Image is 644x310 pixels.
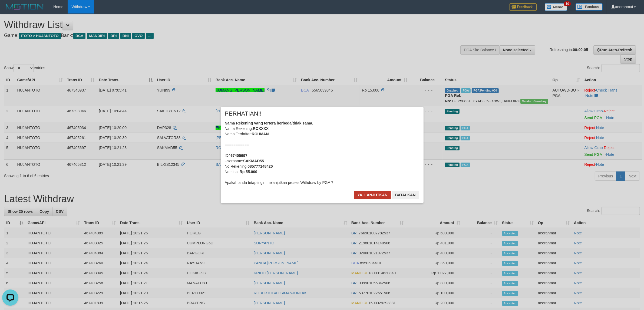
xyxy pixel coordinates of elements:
[2,2,18,18] button: Open LiveChat chat widget
[225,120,420,185] div: Nama Rekening: Nama Terdaftar: =========== ID Username: No Rekening: Nominal: Apakah anda tetap i...
[229,153,247,158] b: 467405697
[247,164,273,169] b: 085777148420
[243,159,264,163] b: SAKMAD55
[354,191,391,199] button: Ya, lanjutkan
[240,170,257,174] b: Rp 55.000
[225,111,262,116] span: PERHATIAN!!
[225,121,313,125] b: Nama Rekening yang tertera berbeda/tidak sama.
[253,126,269,131] b: ROXXXX
[392,191,419,199] button: Batalkan
[252,132,269,136] b: ROHMAN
